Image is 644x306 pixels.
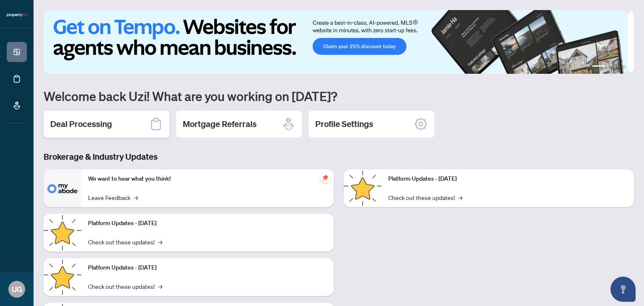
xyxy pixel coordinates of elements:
img: Platform Updates - June 23, 2025 [344,169,382,207]
button: Open asap [610,277,636,302]
p: Platform Updates - [DATE] [388,174,627,184]
h1: Welcome back Uzi! What are you working on [DATE]? [44,88,634,104]
p: Platform Updates - [DATE] [88,219,327,228]
img: Platform Updates - September 16, 2025 [44,214,81,252]
h2: Deal Processing [50,118,112,130]
h2: Profile Settings [315,118,373,130]
h2: Mortgage Referrals [183,118,257,130]
img: Slide 0 [44,10,628,74]
span: → [458,193,462,202]
img: Platform Updates - July 21, 2025 [44,258,81,296]
span: → [158,282,162,291]
p: We want to hear what you think! [88,174,327,184]
a: Check out these updates!→ [88,282,162,291]
span: → [134,193,138,202]
img: We want to hear what you think! [44,169,81,207]
span: → [158,237,162,246]
button: 1 [592,65,605,69]
span: UG [12,283,22,295]
h3: Brokerage & Industry Updates [44,151,634,163]
button: 3 [615,65,619,69]
a: Check out these updates!→ [88,237,162,246]
button: 4 [622,65,626,69]
img: logo [7,13,27,18]
button: 2 [609,65,612,69]
a: Leave Feedback→ [88,193,138,202]
p: Platform Updates - [DATE] [88,263,327,272]
a: Check out these updates!→ [388,193,462,202]
span: pushpin [320,173,330,183]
